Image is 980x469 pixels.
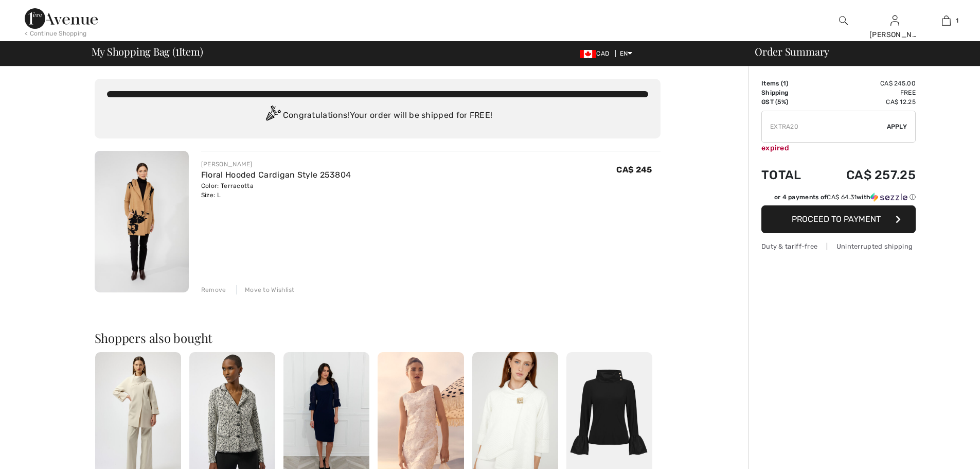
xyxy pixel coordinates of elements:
[887,122,907,131] span: Apply
[580,50,613,57] span: CAD
[869,29,920,40] div: [PERSON_NAME]
[95,151,189,292] img: Floral Hooded Cardigan Style 253804
[761,143,916,153] div: expired
[890,14,899,27] img: My Info
[236,285,295,294] div: Move to Wishlist
[201,170,351,180] a: Floral Hooded Cardigan Style 253804
[942,14,951,27] img: My Bag
[742,46,974,57] div: Order Summary
[817,79,916,88] td: CA$ 245.00
[774,193,916,202] div: or 4 payments of with
[817,158,916,193] td: CA$ 257.25
[761,88,817,97] td: Shipping
[107,106,648,126] div: Congratulations! Your order will be shipped for FREE!
[761,79,817,88] td: Items ( )
[95,332,661,344] h2: Shoppers also bought
[761,205,916,233] button: Proceed to Payment
[890,15,899,25] a: Sign In
[201,181,351,200] div: Color: Terracotta Size: L
[783,80,786,87] span: 1
[792,214,881,224] span: Proceed to Payment
[827,194,857,201] span: CA$ 64.31
[761,158,817,193] td: Total
[817,97,916,107] td: CA$ 12.25
[25,8,98,29] img: 1ère Avenue
[761,97,817,107] td: GST (5%)
[25,29,87,38] div: < Continue Shopping
[201,285,226,294] div: Remove
[761,193,916,205] div: or 4 payments ofCA$ 64.31withSezzle Click to learn more about Sezzle
[262,106,283,126] img: Congratulation2.svg
[620,50,633,57] span: EN
[580,50,596,58] img: Canadian Dollar
[761,241,916,251] div: Duty & tariff-free | Uninterrupted shipping
[817,88,916,97] td: Free
[921,14,971,27] a: 1
[956,16,958,25] span: 1
[92,46,203,57] span: My Shopping Bag ( Item)
[201,160,351,169] div: [PERSON_NAME]
[762,111,887,142] input: Promo code
[616,165,652,175] span: CA$ 245
[839,14,848,27] img: search the website
[175,44,179,57] span: 1
[870,193,907,202] img: Sezzle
